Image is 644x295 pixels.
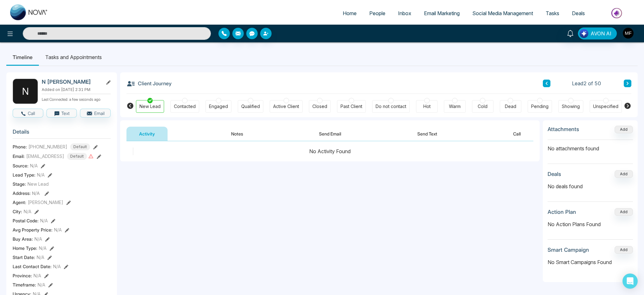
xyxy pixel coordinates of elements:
[548,126,579,132] h3: Attachments
[34,236,42,242] span: N/A
[548,209,576,215] h3: Action Plan
[6,49,39,66] li: Timeline
[548,247,589,253] h3: Smart Campaign
[531,103,549,110] div: Pending
[562,103,580,110] div: Showing
[615,246,633,254] button: Add
[548,183,633,190] p: No deals found
[241,103,260,110] div: Qualified
[32,190,40,196] span: N/A
[615,208,633,216] button: Add
[218,127,256,141] button: Notes
[70,143,90,150] span: Default
[13,226,52,233] span: Avg Property Price :
[398,10,411,16] span: Inbox
[67,153,87,160] span: Default
[539,7,566,19] a: Tasks
[13,254,35,261] span: Start Date :
[37,172,45,178] span: N/A
[623,274,638,289] div: Open Intercom Messenger
[13,217,39,224] span: Postal Code :
[548,171,561,177] h3: Deals
[418,7,466,19] a: Email Marketing
[13,245,37,251] span: Home Type :
[13,281,36,288] span: Timeframe :
[34,272,41,279] span: N/A
[13,263,52,270] span: Last Contact Date :
[392,7,418,19] a: Inbox
[37,254,44,261] span: N/A
[28,181,49,187] span: New Lead
[312,103,327,110] div: Closed
[13,181,26,187] span: Stage:
[53,263,61,270] span: N/A
[126,147,533,155] div: No Activity Found
[478,103,488,110] div: Cold
[126,79,172,88] h3: Client Journey
[615,126,633,133] button: Add
[623,28,634,39] img: User Avatar
[376,103,406,110] div: Do not contact
[39,49,108,66] li: Tasks and Appointments
[13,272,32,279] span: Province :
[46,109,77,117] button: Text
[13,208,22,215] span: City :
[13,172,35,178] span: Lead Type:
[174,103,196,110] div: Contacted
[548,258,633,266] p: No Smart Campaigns Found
[594,6,640,20] img: Market-place.gif
[13,153,25,160] span: Email:
[336,7,363,19] a: Home
[26,153,64,160] span: [EMAIL_ADDRESS]
[24,208,31,215] span: N/A
[13,79,38,104] div: N
[13,190,40,196] span: Address:
[546,10,559,16] span: Tasks
[591,30,611,37] span: AVON AI
[42,87,111,93] p: Added on [DATE] 2:31 PM
[13,109,43,117] button: Call
[39,245,46,251] span: N/A
[13,143,27,150] span: Phone:
[548,220,633,228] p: No Action Plans Found
[209,103,228,110] div: Engaged
[363,7,392,19] a: People
[340,103,362,110] div: Past Client
[30,162,38,169] span: N/A
[423,103,431,110] div: Hot
[566,7,591,19] a: Deals
[13,199,26,206] span: Agent:
[593,103,618,110] div: Unspecified
[572,10,585,16] span: Deals
[38,281,45,288] span: N/A
[500,127,533,141] button: Call
[466,7,539,19] a: Social Media Management
[13,162,28,169] span: Source:
[548,140,633,152] p: No attachments found
[505,103,516,110] div: Dead
[42,95,111,102] p: Last Connected: a few seconds ago
[80,109,111,117] button: Email
[306,127,354,141] button: Send Email
[449,103,461,110] div: Warm
[369,10,385,16] span: People
[615,126,633,132] span: Add
[126,127,168,141] button: Activity
[580,29,588,38] img: Lead Flow
[42,79,101,85] h2: N [PERSON_NAME]
[54,226,62,233] span: N/A
[28,143,67,150] span: [PHONE_NUMBER]
[472,10,533,16] span: Social Media Management
[28,199,63,206] span: [PERSON_NAME]
[343,10,357,16] span: Home
[615,170,633,178] button: Add
[139,103,161,110] div: New Lead
[273,103,299,110] div: Active Client
[424,10,460,16] span: Email Marketing
[405,127,450,141] button: Send Text
[40,217,48,224] span: N/A
[572,80,601,87] span: Lead 2 of 50
[578,27,617,39] button: AVON AI
[13,129,111,138] h3: Details
[13,236,33,242] span: Buy Area :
